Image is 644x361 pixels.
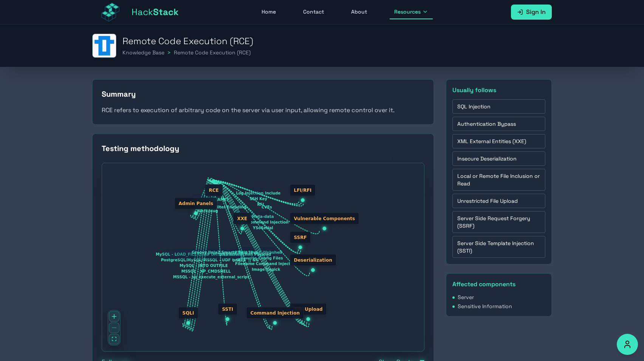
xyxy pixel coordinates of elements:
[190,180,258,325] g: Edge from node8 to node1
[122,35,552,47] h1: Remote Code Execution (RCE)
[102,105,424,115] p: RCE refers to execution of arbitrary code on the server via user input, allowing remote control o...
[205,184,223,196] div: RCE
[213,181,303,206] g: Edge from node4 to node1
[452,194,545,208] a: Unrestricted File Upload
[452,117,545,131] a: Authentication Bypass
[213,180,272,330] g: Edge from node6 to node1
[347,5,372,19] a: About
[193,181,218,220] g: Edge from node10 to node1
[257,5,280,19] a: Home
[102,89,424,99] h2: Summary
[213,181,246,234] g: Edge from node7 to node1
[290,303,327,315] div: File Upload
[452,151,545,166] a: Insecure Deserialization
[178,307,198,325] div: SQLI
[213,180,300,253] g: Edge from node5 to node1
[452,280,545,289] h3: Affected components
[246,307,303,319] div: Command Injection
[526,8,546,17] span: Sign In
[109,334,119,344] button: fit view
[167,49,171,56] span: >
[617,334,638,355] button: Accessibility Options
[218,303,237,315] div: SSTI
[458,293,474,301] span: Server
[452,99,545,114] a: SQL Injection
[452,134,545,148] a: XML External Entities (XXE)
[452,236,545,258] a: Server Side Template Injection (SSTI)
[175,197,217,215] div: Admin Panels
[178,307,198,319] div: SQLI
[394,8,421,15] span: Resources
[93,34,116,57] img: Remote Code Execution (RCE)
[452,86,545,95] h3: Usually follows
[153,6,179,18] span: Stack
[190,180,228,219] g: Edge from node10 to node1
[452,169,545,191] a: Local or Remote File Inclusion or Read
[290,231,311,243] div: SSRF
[109,311,119,322] button: zoom in
[205,184,223,202] div: RCE
[452,211,545,233] a: Server Side Request Forgery (SSRF)
[290,213,359,230] div: Vulnerable Components
[290,184,316,202] div: LFI/RFI
[213,181,319,234] g: Edge from node11 to node1
[299,5,328,19] a: Contact
[390,5,433,19] button: Resources
[213,180,310,276] g: Edge from node9 to node1
[511,5,552,20] a: Sign In
[175,197,217,209] div: Admin Panels
[290,303,327,321] div: File Upload
[122,49,164,56] a: Knowledge Base
[246,307,303,325] div: Command Injection
[458,302,512,310] span: Sensitive Information
[290,254,336,266] div: Deserialization
[132,6,179,18] span: Hack
[290,231,311,249] div: SSRF
[290,184,316,196] div: LFI/RFI
[218,303,237,321] div: SSTI
[233,213,251,230] div: XXE
[166,180,249,331] g: Edge from node2 to node1
[102,143,424,154] h2: Testing methodology
[233,213,251,224] div: XXE
[290,254,336,272] div: Deserialization
[174,49,251,56] span: Remote Code Execution (RCE)
[290,213,359,224] div: Vulnerable Components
